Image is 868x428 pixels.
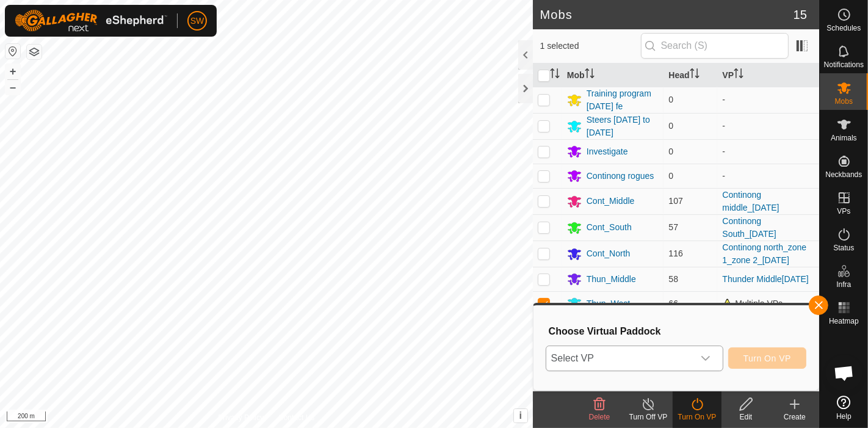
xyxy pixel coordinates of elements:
[770,412,819,423] div: Create
[546,346,693,371] span: Select VP
[624,412,673,423] div: Turn Off VP
[820,391,868,425] a: Help
[833,244,854,252] span: Status
[540,7,794,22] h2: Mobs
[722,216,776,239] a: Continong South_[DATE]
[587,297,630,310] div: Thun_West
[587,247,631,260] div: Cont_North
[5,64,20,79] button: +
[5,80,20,95] button: –
[5,44,20,59] button: Reset Map
[668,222,678,232] span: 57
[829,317,859,325] span: Heatmap
[668,121,673,131] span: 0
[837,208,850,215] span: VPs
[27,45,42,59] button: Map Layers
[550,70,560,80] p-sorticon: Activate to sort
[728,347,806,369] button: Turn On VP
[668,147,673,156] span: 0
[825,171,862,178] span: Neckbands
[831,134,857,142] span: Animals
[668,196,682,206] span: 107
[722,412,770,423] div: Edit
[722,299,783,308] span: Multiple VPs
[278,412,314,423] a: Contact Us
[693,346,718,371] div: dropdown trigger
[589,413,610,421] span: Delete
[587,221,632,234] div: Cont_South
[587,145,628,158] div: Investigate
[717,164,819,188] td: -
[717,63,819,87] th: VP
[15,10,167,32] img: Gallagher Logo
[734,70,743,80] p-sorticon: Activate to sort
[540,40,641,53] span: 1 selected
[218,412,264,423] a: Privacy Policy
[668,299,678,308] span: 66
[514,409,527,423] button: i
[824,61,864,68] span: Notifications
[664,63,717,87] th: Head
[668,248,682,258] span: 116
[190,15,204,27] span: SW
[587,114,659,139] div: Steers [DATE] to [DATE]
[673,412,722,423] div: Turn On VP
[519,410,522,421] span: i
[836,413,852,420] span: Help
[722,242,806,265] a: Continong north_zone 1_zone 2_[DATE]
[826,24,861,32] span: Schedules
[690,70,700,80] p-sorticon: Activate to sort
[668,274,678,284] span: 58
[717,87,819,113] td: -
[641,33,789,59] input: Search (S)
[587,273,636,286] div: Thun_Middle
[549,325,806,337] h3: Choose Virtual Paddock
[717,113,819,139] td: -
[668,95,673,104] span: 0
[794,5,807,24] span: 15
[722,274,808,284] a: Thunder Middle[DATE]
[826,355,863,391] div: Open chat
[717,139,819,164] td: -
[585,70,595,80] p-sorticon: Activate to sort
[587,87,659,113] div: Training program [DATE] fe
[835,98,853,105] span: Mobs
[668,171,673,181] span: 0
[743,354,791,363] span: Turn On VP
[587,195,635,208] div: Cont_Middle
[562,63,664,87] th: Mob
[722,190,779,212] a: Continong middle_[DATE]
[836,281,851,288] span: Infra
[587,170,654,183] div: Continong rogues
